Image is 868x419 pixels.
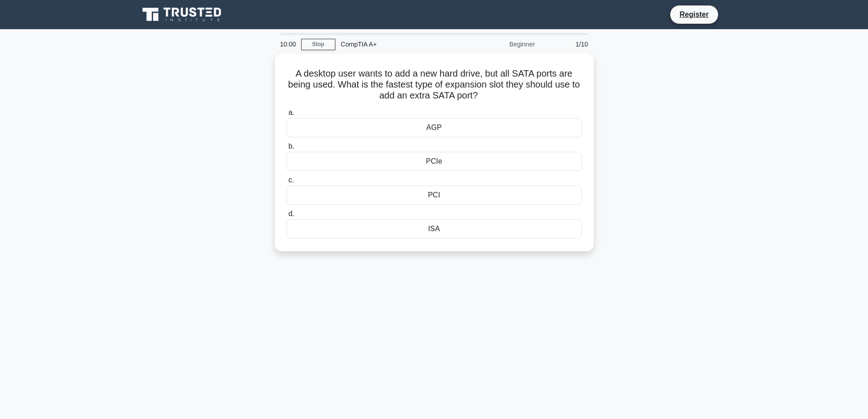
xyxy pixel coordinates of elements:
[287,152,582,171] div: PCIe
[288,142,294,150] span: b.
[461,35,540,53] div: Beginner
[301,39,335,50] a: Stop
[288,210,294,217] span: d.
[287,118,582,137] div: AGP
[287,219,582,238] div: ISA
[674,9,714,20] a: Register
[288,176,294,184] span: c.
[288,109,294,116] span: a.
[287,186,582,205] div: PCI
[540,35,594,53] div: 1/10
[286,68,583,102] h5: A desktop user wants to add a new hard drive, but all SATA ports are being used. What is the fast...
[275,35,301,53] div: 10:00
[335,35,461,53] div: CompTIA A+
